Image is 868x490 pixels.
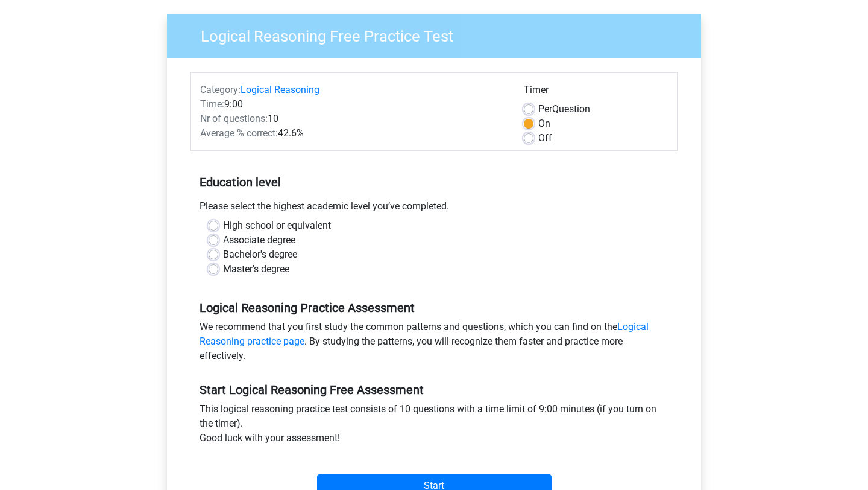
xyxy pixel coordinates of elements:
[200,301,668,315] h5: Logical Reasoning Practice Assessment
[241,84,319,95] a: Logical Reasoning
[190,320,678,368] div: We recommend that you first study the common patterns and questions, which you can find on the . ...
[190,402,678,450] div: This logical reasoning practice test consists of 10 questions with a time limit of 9:00 minutes (...
[200,84,241,95] span: Category:
[200,113,268,124] span: Nr of questions:
[200,170,668,194] h5: Education level
[538,102,590,116] label: Question
[538,131,552,145] label: Off
[190,199,678,218] div: Please select the highest academic level you’ve completed.
[223,262,289,276] label: Master's degree
[538,103,552,115] span: Per
[524,83,668,102] div: Timer
[223,247,297,262] label: Bachelor's degree
[186,22,692,46] h3: Logical Reasoning Free Practice Test
[191,112,515,126] div: 10
[538,116,550,131] label: On
[191,97,515,112] div: 9:00
[200,98,224,110] span: Time:
[200,383,668,397] h5: Start Logical Reasoning Free Assessment
[223,233,295,247] label: Associate degree
[200,127,278,139] span: Average % correct:
[223,218,331,233] label: High school or equivalent
[191,126,515,141] div: 42.6%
